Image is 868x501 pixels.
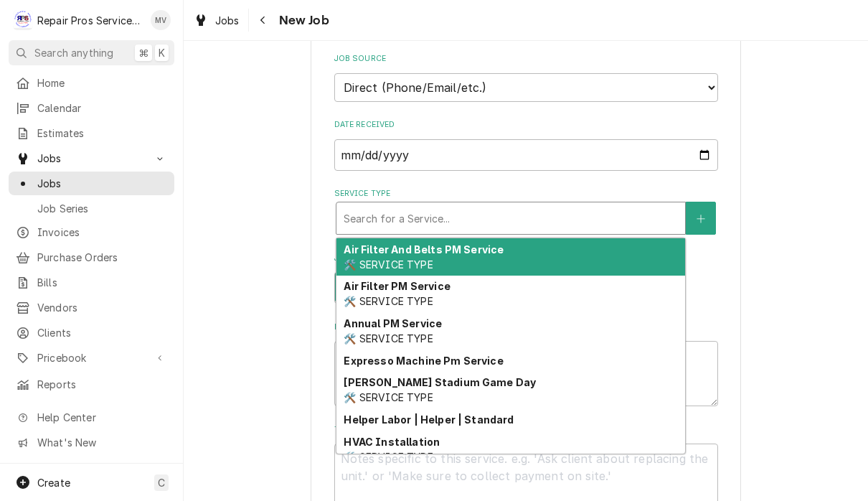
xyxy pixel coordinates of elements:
span: What's New [37,435,166,450]
span: Pricebook [37,350,146,365]
span: Clients [37,325,167,340]
span: Calendar [37,100,167,116]
span: 🛠️ SERVICE TYPE [344,451,433,463]
span: 🛠️ SERVICE TYPE [344,295,433,307]
div: Service Type [334,188,718,235]
div: Reason For Call [334,322,718,406]
label: Date Received [334,119,718,131]
span: Create [37,477,70,489]
strong: Annual PM Service [344,317,442,329]
a: Clients [9,321,174,345]
a: Bills [9,271,174,294]
div: Job Source [334,53,718,101]
strong: Air Filter And Belts PM Service [344,243,504,256]
button: Navigate back [252,9,275,32]
span: Search anything [34,45,113,60]
a: Go to Pricebook [9,346,174,370]
span: Home [37,75,167,90]
button: Create New Service [686,202,716,235]
div: Mindy Volker's Avatar [151,10,171,30]
div: Repair Pros Services Inc's Avatar [13,10,33,30]
a: Calendar [9,96,174,120]
strong: Expresso Machine Pm Service [344,355,503,367]
div: Date Received [334,119,718,170]
a: Invoices [9,220,174,244]
div: Job Type [334,253,718,304]
strong: Helper Labor | Helper | Standard [344,413,514,426]
span: Job Series [37,201,167,216]
span: Invoices [37,225,167,240]
span: Jobs [37,176,167,191]
a: Go to Jobs [9,146,174,170]
a: Reports [9,373,174,396]
span: Jobs [215,13,240,28]
span: Help Center [37,410,166,425]
span: K [159,45,165,60]
a: Jobs [9,172,174,195]
div: MV [151,10,171,30]
span: Estimates [37,126,167,141]
span: 🛠️ SERVICE TYPE [344,258,433,271]
span: 🛠️ SERVICE TYPE [344,332,433,345]
label: Service Type [334,188,718,200]
span: ⌘ [138,45,148,60]
svg: Create New Service [697,214,705,224]
a: Go to Help Center [9,406,174,429]
div: Repair Pros Services Inc [37,13,143,28]
a: Home [9,71,174,95]
input: yyyy-mm-dd [334,139,718,171]
a: Job Series [9,197,174,220]
span: Reports [37,377,167,392]
strong: [PERSON_NAME] Stadium Game Day [344,376,536,388]
span: Purchase Orders [37,250,167,265]
button: Search anything⌘K [9,40,174,65]
label: Reason For Call [334,322,718,333]
span: Jobs [37,151,146,166]
strong: HVAC Installation [344,436,440,448]
a: Go to What's New [9,431,174,454]
div: R [13,10,33,30]
a: Estimates [9,121,174,145]
span: Bills [37,275,167,290]
span: 🛠️ SERVICE TYPE [344,391,433,403]
label: Technician Instructions [334,424,718,436]
strong: Air Filter PM Service [344,280,450,292]
span: C [158,475,165,490]
a: Jobs [188,9,245,32]
span: Vendors [37,300,167,315]
label: Job Source [334,53,718,65]
a: Vendors [9,296,174,319]
label: Job Type [334,253,718,264]
span: New Job [275,11,329,30]
a: Purchase Orders [9,245,174,269]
